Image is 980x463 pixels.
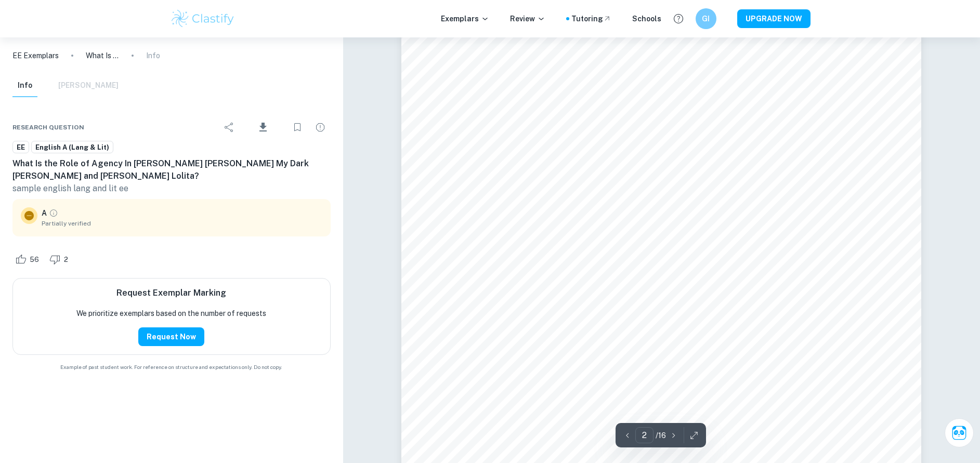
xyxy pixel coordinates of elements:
[170,8,236,29] img: Clastify logo
[310,117,331,138] div: Report issue
[737,9,811,28] button: UPGRADE NOW
[656,430,666,441] p: / 16
[76,308,266,319] p: We prioritize exemplars based on the number of requests
[12,74,37,97] button: Info
[138,327,204,346] button: Request Now
[12,251,45,268] div: Like
[32,142,113,153] span: English A (Lang & Lit)
[12,182,331,195] p: sample english lang and lit ee
[146,50,160,61] p: Info
[31,141,113,154] a: English A (Lang & Lit)
[49,208,58,218] a: Grade partially verified
[219,117,240,138] div: Share
[24,255,45,265] span: 56
[700,13,712,24] h6: GI
[571,13,611,24] a: Tutoring
[12,157,331,182] h6: What Is the Role of Agency In [PERSON_NAME] [PERSON_NAME] My Dark [PERSON_NAME] and [PERSON_NAME]...
[287,117,308,138] div: Bookmark
[42,207,47,219] p: A
[47,251,74,268] div: Dislike
[632,13,661,24] a: Schools
[441,13,489,24] p: Exemplars
[945,418,974,447] button: Ask Clai
[696,8,716,29] button: GI
[86,50,119,61] p: What Is the Role of Agency In [PERSON_NAME] [PERSON_NAME] My Dark [PERSON_NAME] and [PERSON_NAME]...
[12,50,59,61] a: EE Exemplars
[12,141,29,154] a: EE
[510,13,545,24] p: Review
[12,123,84,132] span: Research question
[58,255,74,265] span: 2
[12,363,331,371] span: Example of past student work. For reference on structure and expectations only. Do not copy.
[42,219,322,228] span: Partially verified
[116,287,226,299] h6: Request Exemplar Marking
[242,114,285,141] div: Download
[13,142,29,153] span: EE
[670,10,687,28] button: Help and Feedback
